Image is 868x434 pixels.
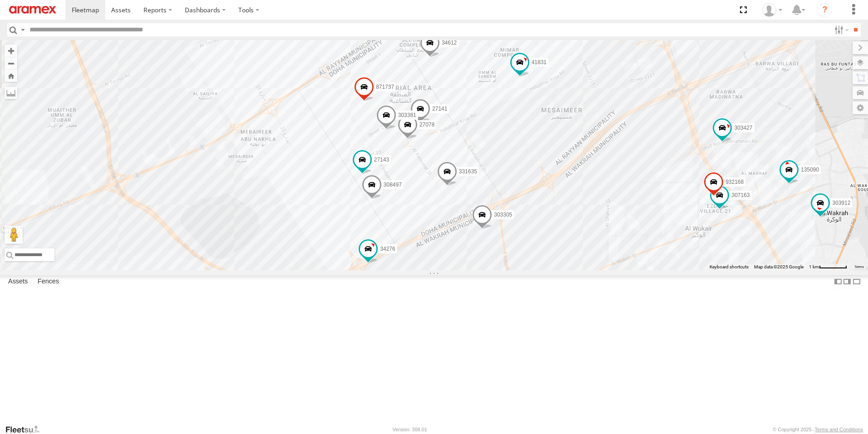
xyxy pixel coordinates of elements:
[5,57,17,70] button: Zoom out
[380,246,395,252] span: 34276
[806,264,850,270] button: Map Scale: 1 km per 58 pixels
[419,122,434,128] span: 27078
[398,112,416,119] span: 303381
[759,3,785,17] div: Mohammed Fahim
[4,275,32,288] label: Assets
[459,168,477,175] span: 331635
[5,70,17,82] button: Zoom Home
[442,40,457,46] span: 34612
[5,226,23,244] button: Drag Pegman onto the map to open Street View
[731,192,750,199] span: 307163
[33,275,64,288] label: Fences
[754,264,804,269] span: Map data ©2025 Google
[9,6,56,14] img: aramex-logo.svg
[773,427,863,432] div: © Copyright 2025 -
[852,275,861,288] label: Hide Summary Table
[384,182,402,188] span: 308497
[734,125,752,131] span: 303427
[374,157,389,163] span: 27143
[818,3,832,17] i: ?
[853,101,868,114] label: Map Settings
[393,427,427,432] div: Version: 308.01
[725,179,744,185] span: 932168
[809,264,819,269] span: 1 km
[854,265,864,269] a: Terms (opens in new tab)
[5,425,47,434] a: Visit our Website
[432,106,447,112] span: 27141
[376,84,394,91] span: 871737
[832,200,850,206] span: 303912
[5,86,17,99] label: Measure
[801,167,819,173] span: 135090
[831,23,850,36] label: Search Filter Options
[815,427,863,432] a: Terms and Conditions
[494,212,512,218] span: 303305
[532,59,547,66] span: 41831
[710,264,749,270] button: Keyboard shortcuts
[843,275,852,288] label: Dock Summary Table to the Right
[5,45,17,57] button: Zoom in
[833,275,843,288] label: Dock Summary Table to the Left
[19,23,26,36] label: Search Query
